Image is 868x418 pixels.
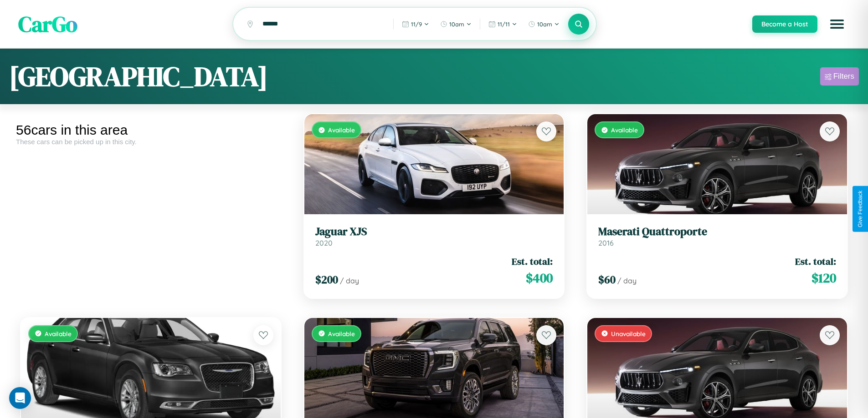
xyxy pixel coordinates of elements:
h3: Maserati Quattroporte [598,225,836,238]
span: 2020 [315,238,333,247]
span: $ 60 [598,272,616,287]
span: 11 / 11 [498,20,510,28]
button: 11/11 [484,17,522,31]
span: 10am [449,20,464,28]
span: 2016 [598,238,614,247]
button: Filters [820,67,859,86]
span: 11 / 9 [411,20,422,28]
span: $ 400 [526,269,553,287]
span: CarGo [18,9,77,39]
span: Est. total: [512,255,553,268]
h1: [GEOGRAPHIC_DATA] [9,58,268,95]
span: $ 200 [315,272,338,287]
button: Become a Host [752,15,817,33]
span: / day [340,276,359,285]
span: Available [611,126,638,134]
div: Filters [833,72,854,81]
a: Jaguar XJS2020 [315,225,553,247]
span: Available [45,330,72,337]
h3: Jaguar XJS [315,225,553,238]
button: 10am [524,17,564,31]
span: Unavailable [611,330,646,337]
span: / day [617,276,637,285]
span: Available [328,126,355,134]
div: Give Feedback [857,191,863,227]
a: Maserati Quattroporte2016 [598,225,836,247]
span: Available [328,330,355,337]
button: 11/9 [397,17,434,31]
button: Open menu [824,11,850,37]
span: $ 120 [812,269,836,287]
button: 10am [436,17,476,31]
div: These cars can be picked up in this city. [16,138,286,146]
span: 10am [537,20,552,28]
span: Est. total: [795,255,836,268]
div: Open Intercom Messenger [9,387,31,409]
div: 56 cars in this area [16,122,286,138]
